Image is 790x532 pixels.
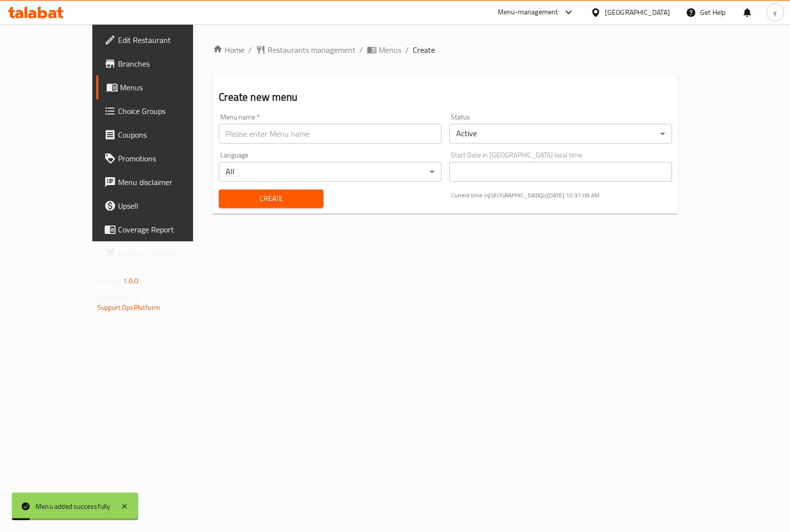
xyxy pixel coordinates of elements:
[97,274,121,287] span: Version:
[118,105,216,117] span: Choice Groups
[96,170,224,194] a: Menu disclaimer
[118,129,216,141] span: Coupons
[256,44,355,56] a: Restaurants management
[118,152,216,164] span: Promotions
[96,28,224,52] a: Edit Restaurant
[219,90,672,105] h2: Create new menu
[118,176,216,188] span: Menu disclaimer
[413,44,435,56] span: Create
[451,191,672,200] p: Current time in [GEOGRAPHIC_DATA] is [DATE] 10:31:08 AM
[379,44,401,56] span: Menus
[96,218,224,241] a: Coverage Report
[219,162,441,182] div: All
[367,44,401,56] a: Menus
[498,6,558,18] div: Menu-management
[213,44,678,56] nav: breadcrumb
[96,194,224,218] a: Upsell
[97,291,143,304] span: Get support on:
[96,99,224,123] a: Choice Groups
[359,44,363,56] li: /
[96,241,224,265] a: Grocery Checklist
[248,44,252,56] li: /
[227,192,315,205] span: Create
[120,81,216,93] span: Menus
[219,124,441,144] input: Please enter Menu name
[96,123,224,147] a: Coupons
[123,274,138,287] span: 1.0.0
[405,44,409,56] li: /
[96,147,224,170] a: Promotions
[605,7,670,18] div: [GEOGRAPHIC_DATA]
[773,7,777,18] span: y
[36,501,111,512] div: Menu added successfully
[97,301,160,314] a: Support.OpsPlatform
[118,34,216,46] span: Edit Restaurant
[449,124,672,144] div: Active
[96,76,224,99] a: Menus
[213,44,244,56] a: Home
[219,190,323,208] button: Create
[118,200,216,212] span: Upsell
[118,224,216,235] span: Coverage Report
[268,44,355,56] span: Restaurants management
[96,52,224,76] a: Branches
[118,58,216,70] span: Branches
[118,247,216,259] span: Grocery Checklist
